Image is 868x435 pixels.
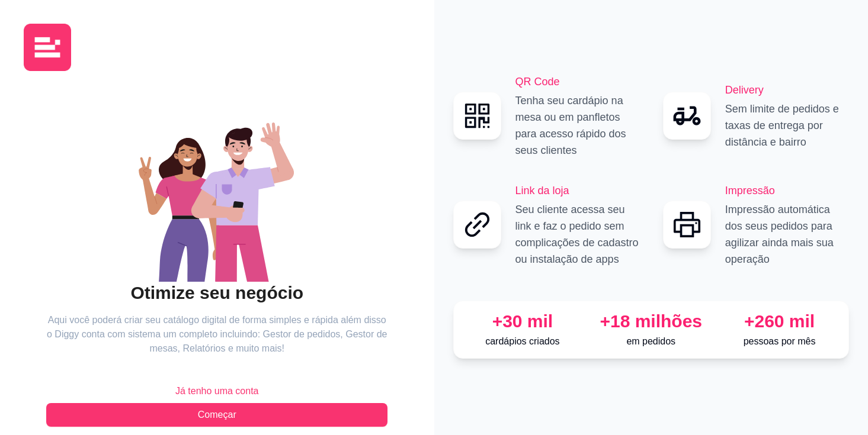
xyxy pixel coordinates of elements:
p: pessoas por mês [720,334,839,349]
p: Tenha seu cardápio na mesa ou em panfletos para acesso rápido dos seus clientes [515,92,639,159]
h2: Impressão [725,182,849,199]
div: +260 mil [720,311,839,332]
p: em pedidos [591,334,710,349]
p: Seu cliente acessa seu link e faz o pedido sem complicações de cadastro ou instalação de apps [515,201,639,268]
p: cardápios criados [463,334,582,349]
button: Já tenho uma conta [46,379,387,403]
p: Impressão automática dos seus pedidos para agilizar ainda mais sua operação [725,201,849,268]
p: Sem limite de pedidos e taxas de entrega por distância e bairro [725,101,849,150]
div: animation [46,104,387,282]
div: +30 mil [463,311,582,332]
h2: Otimize seu negócio [46,282,387,304]
article: Aqui você poderá criar seu catálogo digital de forma simples e rápida além disso o Diggy conta co... [46,313,387,356]
h2: Link da loja [515,182,639,199]
img: logo [24,24,71,71]
span: Já tenho uma conta [175,384,259,398]
h2: QR Code [515,73,639,90]
span: Começar [198,408,236,422]
div: +18 milhões [591,311,710,332]
button: Começar [46,403,387,427]
h2: Delivery [725,82,849,98]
